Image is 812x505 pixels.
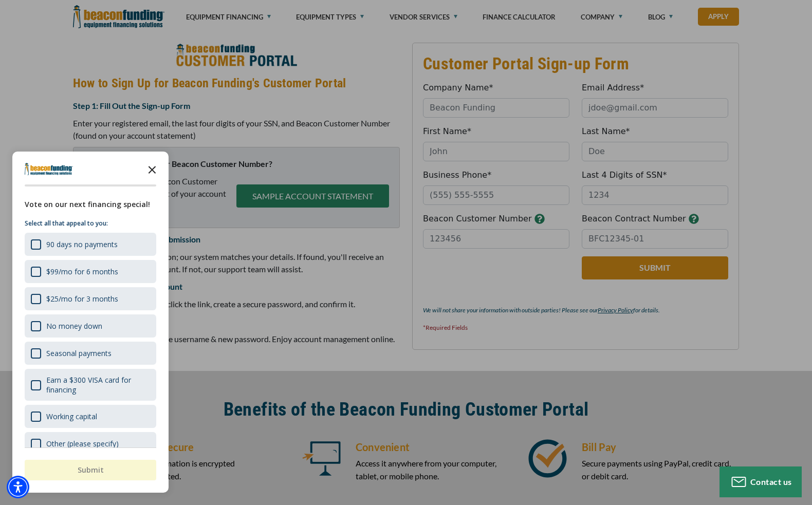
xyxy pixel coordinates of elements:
[46,412,97,421] div: Working capital
[25,260,156,283] div: $99/mo for 6 months
[25,233,156,256] div: 90 days no payments
[25,314,156,338] div: No money down
[12,152,169,493] div: Survey
[25,405,156,428] div: Working capital
[142,159,162,179] button: Close the survey
[46,439,119,448] div: Other (please specify)
[25,199,156,210] div: Vote on our next financing special!
[25,460,156,480] button: Submit
[719,466,802,497] button: Contact us
[25,432,156,455] div: Other (please specify)
[46,267,118,276] div: $99/mo for 6 months
[46,321,102,331] div: No money down
[7,476,29,498] div: Accessibility Menu
[46,239,118,249] div: 90 days no payments
[750,477,792,487] span: Contact us
[46,348,112,358] div: Seasonal payments
[25,163,73,175] img: Company logo
[46,294,118,304] div: $25/mo for 3 months
[25,369,156,401] div: Earn a $300 VISA card for financing
[25,218,156,229] p: Select all that appeal to you:
[25,287,156,310] div: $25/mo for 3 months
[46,375,150,395] div: Earn a $300 VISA card for financing
[25,342,156,365] div: Seasonal payments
